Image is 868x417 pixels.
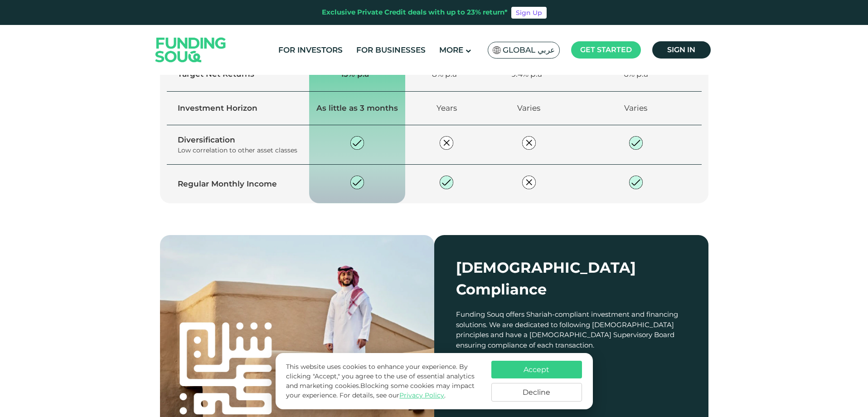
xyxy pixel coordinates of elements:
span: For details, see our . [339,391,446,399]
button: Accept [491,361,582,378]
button: Decline [491,383,582,402]
a: Privacy Policy [399,391,444,399]
div: Diversification [178,134,299,146]
a: For Investors [276,43,345,58]
span: Varies [624,103,647,113]
span: Get started [580,45,632,54]
div: Exclusive Private Credit deals with up to 23% return* [322,7,508,18]
span: Varies [517,103,540,113]
img: private-check [350,176,364,189]
a: Sign Up [511,7,547,19]
span: Sign in [667,45,695,54]
img: private-check [440,176,453,189]
img: private-close [522,176,536,189]
a: Sign in [652,41,711,59]
span: As little as 3 months [316,103,398,113]
div: Funding Souq offers Shariah-compliant investment and financing solutions. We are dedicated to fol... [456,309,687,350]
div: [DEMOGRAPHIC_DATA] Compliance [456,257,687,300]
p: This website uses cookies to enhance your experience. By clicking "Accept," you agree to the use ... [286,362,482,400]
span: Global عربي [503,45,555,55]
img: SA Flag [493,46,501,54]
td: Investment Horizon [167,91,310,125]
img: private-close [522,136,536,150]
img: private-check [629,136,643,150]
img: private-check [350,136,364,150]
span: Blocking some cookies may impact your experience. [286,382,475,399]
span: Years [436,103,457,113]
img: private-check [629,176,643,189]
td: Regular Monthly Income [167,164,310,203]
img: private-close [440,136,453,150]
a: For Businesses [354,43,428,58]
span: More [439,45,463,54]
img: Logo [146,27,235,73]
div: Low correlation to other asset classes [178,146,299,155]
